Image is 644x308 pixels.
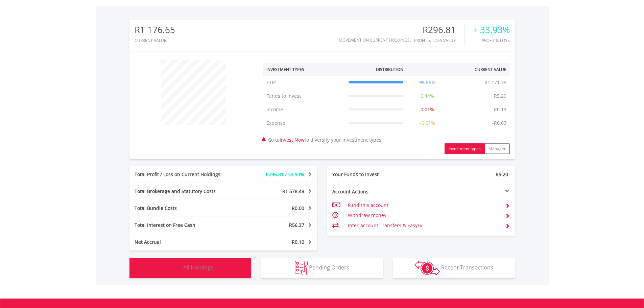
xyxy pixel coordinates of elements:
[263,116,345,130] td: Expense
[129,205,239,212] div: Total Bundle Costs
[445,143,485,154] button: Investment types
[266,171,304,177] span: R296.81 / 33.93%
[393,258,515,278] button: Recent Transactions
[129,222,239,229] div: Total Interest on Free Cash
[129,258,251,278] button: All Holdings
[129,188,239,195] div: Total Brokerage and Statutory Costs
[135,38,175,43] div: CURRENT VALUE
[496,171,508,177] span: R5.20
[407,76,448,89] td: 99.55%
[295,261,308,275] img: pending_instructions-wht.png
[282,188,304,194] span: R1 578.49
[292,205,304,211] span: R0.00
[263,89,345,103] td: Funds to Invest
[327,188,421,195] div: Account Actions
[258,56,515,154] div: Go to to diversify your investment types.
[263,103,345,116] td: Income
[491,103,510,116] td: R0.13
[448,63,510,76] th: Current Value
[183,264,213,271] span: All Holdings
[263,76,345,89] td: ETFs
[263,63,345,76] th: Investment Types
[491,89,510,103] td: R5.20
[292,239,304,245] span: R0.10
[473,25,510,35] div: + 33.93%
[167,261,182,275] img: holdings-wht.png
[309,264,349,271] span: Pending Orders
[407,116,448,130] td: -0.01%
[348,200,500,210] td: Fund this account
[348,220,500,231] td: Inter-account Transfers & EasyFx
[414,25,464,35] div: R296.81
[135,25,175,35] div: R1 176.65
[339,38,411,42] div: Movement on Current Holdings:
[407,89,448,103] td: 0.44%
[261,258,383,278] button: Pending Orders
[414,38,464,43] div: Profit & Loss Value
[327,171,421,178] div: Your Funds to Invest
[484,143,510,154] button: Manager
[407,103,448,116] td: 0.01%
[489,116,510,130] td: -R0.03
[280,137,305,143] a: Invest Now
[129,239,239,245] div: Net Accrual
[414,261,440,276] img: transactions-zar-wht.png
[376,67,403,72] div: Distribution
[473,38,510,43] div: Profit & Loss
[348,210,500,220] td: Withdraw money
[289,222,304,228] span: R56.37
[441,264,493,271] span: Recent Transactions
[481,76,510,89] td: R1 171.35
[129,171,239,178] div: Total Profit / Loss on Current Holdings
